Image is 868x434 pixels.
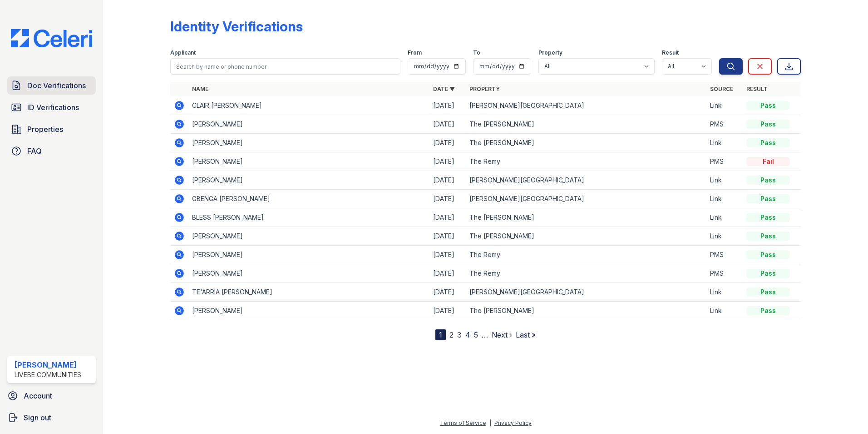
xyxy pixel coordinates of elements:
[4,29,99,47] img: CE_Logo_Blue-a8612792a0a2168367f1c8372b55b34899dd931a85d93a1a3d3e32e68fde9ad4.png
[15,370,81,379] div: LiveBe Communities
[706,190,743,208] td: Link
[466,190,707,208] td: [PERSON_NAME][GEOGRAPHIC_DATA]
[706,264,743,283] td: PMS
[706,283,743,302] td: Link
[435,329,446,340] div: 1
[24,390,52,401] span: Account
[466,208,707,227] td: The [PERSON_NAME]
[473,49,480,56] label: To
[746,86,768,92] a: Result
[27,102,79,113] span: ID Verifications
[706,134,743,152] td: Link
[429,96,466,115] td: [DATE]
[706,171,743,190] td: Link
[466,246,707,264] td: The Remy
[429,246,466,264] td: [DATE]
[429,227,466,246] td: [DATE]
[429,208,466,227] td: [DATE]
[457,330,462,339] a: 3
[429,283,466,302] td: [DATE]
[7,76,96,95] a: Doc Verifications
[746,288,790,297] div: Pass
[746,250,790,259] div: Pass
[188,208,429,227] td: BLESS [PERSON_NAME]
[466,302,707,320] td: The [PERSON_NAME]
[188,96,429,115] td: CLAIR [PERSON_NAME]
[466,171,707,190] td: [PERSON_NAME][GEOGRAPHIC_DATA]
[188,264,429,283] td: [PERSON_NAME]
[706,227,743,246] td: Link
[466,283,707,302] td: [PERSON_NAME][GEOGRAPHIC_DATA]
[706,246,743,264] td: PMS
[466,152,707,171] td: The Remy
[188,302,429,320] td: [PERSON_NAME]
[429,190,466,208] td: [DATE]
[429,152,466,171] td: [DATE]
[433,86,455,92] a: Date ▼
[492,330,512,339] a: Next ›
[706,302,743,320] td: Link
[4,409,99,427] a: Sign out
[188,283,429,302] td: TE'ARRIA [PERSON_NAME]
[710,86,733,92] a: Source
[188,171,429,190] td: [PERSON_NAME]
[482,329,488,340] span: …
[516,330,536,339] a: Last »
[429,115,466,134] td: [DATE]
[746,120,790,129] div: Pass
[7,120,96,138] a: Properties
[7,142,96,160] a: FAQ
[746,306,790,315] div: Pass
[449,330,454,339] a: 2
[188,115,429,134] td: [PERSON_NAME]
[170,49,196,56] label: Applicant
[494,419,532,426] a: Privacy Policy
[429,302,466,320] td: [DATE]
[746,194,790,203] div: Pass
[746,157,790,166] div: Fail
[440,419,486,426] a: Terms of Service
[170,58,400,75] input: Search by name or phone number
[429,171,466,190] td: [DATE]
[188,227,429,246] td: [PERSON_NAME]
[746,138,790,147] div: Pass
[24,412,51,423] span: Sign out
[4,387,99,405] a: Account
[746,269,790,278] div: Pass
[706,152,743,171] td: PMS
[188,134,429,152] td: [PERSON_NAME]
[27,80,86,91] span: Doc Verifications
[706,96,743,115] td: Link
[27,124,63,135] span: Properties
[466,115,707,134] td: The [PERSON_NAME]
[489,419,491,426] div: |
[7,98,96,116] a: ID Verifications
[662,49,679,56] label: Result
[465,330,470,339] a: 4
[188,246,429,264] td: [PERSON_NAME]
[429,264,466,283] td: [DATE]
[706,208,743,227] td: Link
[746,101,790,110] div: Pass
[746,213,790,222] div: Pass
[188,190,429,208] td: GBENGA [PERSON_NAME]
[408,49,422,56] label: From
[466,134,707,152] td: The [PERSON_NAME]
[474,330,478,339] a: 5
[706,115,743,134] td: PMS
[429,134,466,152] td: [DATE]
[466,227,707,246] td: The [PERSON_NAME]
[746,176,790,185] div: Pass
[746,232,790,241] div: Pass
[170,18,303,35] div: Identity Verifications
[188,152,429,171] td: [PERSON_NAME]
[538,49,562,56] label: Property
[15,359,81,370] div: [PERSON_NAME]
[192,86,208,92] a: Name
[466,96,707,115] td: [PERSON_NAME][GEOGRAPHIC_DATA]
[466,264,707,283] td: The Remy
[469,86,500,92] a: Property
[27,146,42,156] span: FAQ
